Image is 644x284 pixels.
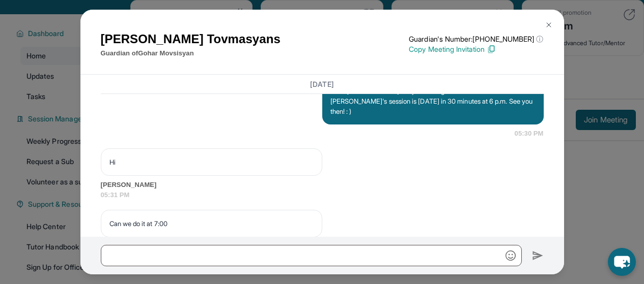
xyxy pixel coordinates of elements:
[532,249,544,262] img: Send icon
[101,79,544,89] h3: [DATE]
[109,157,314,167] p: Hi
[101,190,544,200] span: 05:31 PM
[487,45,496,54] img: Copy Icon
[409,34,543,44] p: Guardian's Number: [PHONE_NUMBER]
[330,86,536,116] p: Hello [PERSON_NAME]. I'm just texting as a reminder that [PERSON_NAME]'s session is [DATE] in 30 ...
[101,30,281,48] h1: [PERSON_NAME] Tovmasyans
[506,250,516,261] img: Emoji
[608,248,636,276] button: chat-button
[101,180,544,190] span: [PERSON_NAME]
[409,44,543,54] p: Copy Meeting Invitation
[515,129,544,139] span: 05:30 PM
[109,218,314,229] p: Can we do it at 7:00
[536,34,543,44] span: ⓘ
[545,21,553,29] img: Close Icon
[101,48,281,58] p: Guardian of Gohar Movsisyan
